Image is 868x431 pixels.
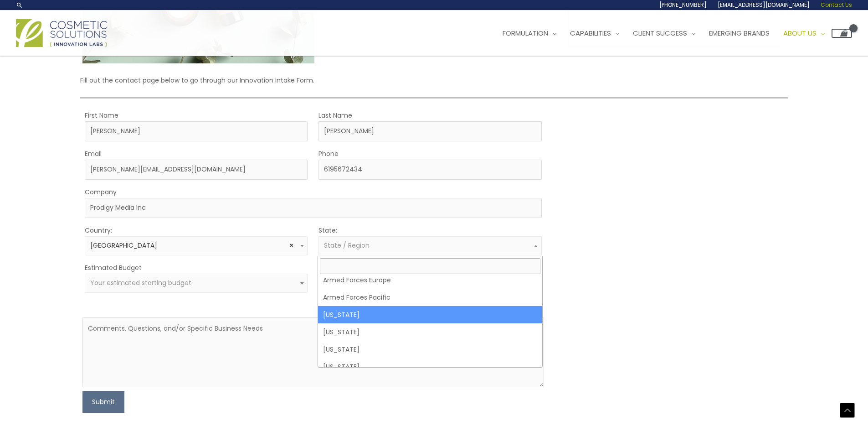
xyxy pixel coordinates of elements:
span: Emerging Brands [709,28,770,38]
span: [EMAIL_ADDRESS][DOMAIN_NAME] [718,1,810,9]
label: State: [318,224,337,236]
label: Email [85,148,102,160]
label: Last Name [318,109,352,121]
li: Armed Forces Pacific [318,289,542,306]
span: Contact Us [821,1,852,9]
li: [US_STATE] [318,306,542,323]
input: Company Name [85,198,541,218]
span: Formulation [503,28,548,38]
span: United States [85,236,308,255]
li: [US_STATE] [318,323,542,341]
a: About Us [776,20,832,47]
a: Client Success [626,20,702,47]
label: Country: [85,224,112,236]
span: United States [90,241,303,250]
button: Submit [82,391,124,413]
span: Your estimated starting budget [90,278,191,287]
a: Emerging Brands [702,20,776,47]
li: [US_STATE] [318,341,542,358]
span: State / Region [324,241,370,250]
li: Armed Forces Europe [318,271,542,289]
label: Company [85,186,117,198]
span: [PHONE_NUMBER] [659,1,707,9]
a: Search icon link [16,1,23,9]
label: Phone [318,148,339,160]
label: Estimated Budget [85,262,142,274]
input: Last Name [318,121,541,141]
nav: Site Navigation [489,20,852,47]
input: Enter Your Phone Number [318,160,541,180]
span: About Us [783,28,817,38]
span: Remove all items [289,241,293,250]
li: [US_STATE] [318,358,542,375]
input: First Name [85,121,308,141]
label: First Name [85,109,118,121]
p: Fill out the contact page below to go through our Innovation Intake Form. [80,74,787,86]
a: Formulation [496,20,563,47]
img: Cosmetic Solutions Logo [16,19,107,47]
a: Capabilities [563,20,626,47]
span: Capabilities [570,28,611,38]
span: Client Success [633,28,687,38]
input: Enter Your Email [85,160,308,180]
a: View Shopping Cart, empty [832,29,852,38]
